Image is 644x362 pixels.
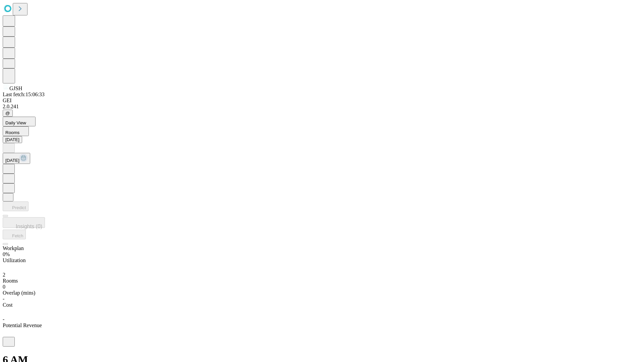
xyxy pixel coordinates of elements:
button: Predict [3,201,29,211]
span: @ [5,111,10,116]
span: Utilization [3,257,25,263]
span: GJSH [9,85,22,91]
span: 0 [3,284,5,290]
button: Rooms [3,126,29,136]
button: Daily View [3,117,36,126]
span: 0% [3,251,10,257]
span: Last fetch: 15:06:33 [3,92,45,97]
span: Overlap (mins) [3,290,35,296]
span: 2 [3,272,5,278]
span: Daily View [5,120,26,125]
span: Rooms [5,130,19,135]
span: Insights (0) [16,224,42,229]
button: Fetch [3,230,26,239]
button: [DATE] [3,153,30,164]
span: Rooms [3,278,18,284]
div: GEI [3,98,641,104]
button: Insights (0) [3,217,45,228]
span: Workplan [3,245,24,251]
span: Cost [3,302,12,308]
button: @ [3,110,13,117]
span: - [3,316,4,322]
button: [DATE] [3,136,22,143]
span: [DATE] [5,158,19,163]
div: 2.0.241 [3,104,641,110]
span: Potential Revenue [3,322,42,328]
span: - [3,296,4,302]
